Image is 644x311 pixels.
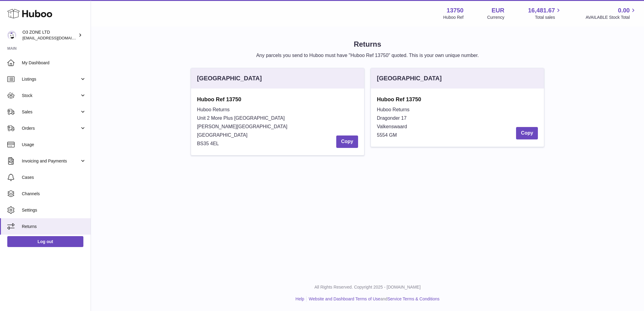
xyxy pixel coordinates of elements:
[528,6,555,15] span: 16,481.67
[516,127,538,139] button: Copy
[377,115,407,121] span: Dragonder 17
[377,132,397,138] span: 5554 GM
[197,74,262,82] div: [GEOGRAPHIC_DATA]
[309,296,380,301] a: Website and Dashboard Terms of Use
[22,76,80,82] span: Listings
[7,236,83,247] a: Log out
[618,6,630,15] span: 0.00
[307,296,439,302] li: and
[535,15,562,20] span: Total sales
[585,6,637,20] a: 0.00 AVAILABLE Stock Total
[377,107,410,112] span: Huboo Returns
[336,135,358,148] button: Copy
[22,29,77,41] div: O3 ZONE LTD
[528,6,562,20] a: 16,481.67 Total sales
[197,115,285,121] span: Unit 2 More Plus [GEOGRAPHIC_DATA]
[197,96,358,103] strong: Huboo Ref 13750
[22,60,86,66] span: My Dashboard
[585,15,637,20] span: AVAILABLE Stock Total
[197,141,219,146] span: BS35 4EL
[197,132,248,138] span: [GEOGRAPHIC_DATA]
[22,158,80,164] span: Invoicing and Payments
[387,296,440,301] a: Service Terms & Conditions
[101,39,634,49] h1: Returns
[22,175,86,180] span: Cases
[377,96,538,103] strong: Huboo Ref 13750
[447,6,464,15] strong: 13750
[197,124,287,129] span: [PERSON_NAME][GEOGRAPHIC_DATA]
[22,93,80,99] span: Stock
[377,124,407,129] span: Valkenswaard
[96,284,639,290] p: All Rights Reserved. Copyright 2025 - [DOMAIN_NAME]
[491,6,504,15] strong: EUR
[22,125,80,131] span: Orders
[22,191,86,197] span: Channels
[22,35,89,40] span: [EMAIL_ADDRESS][DOMAIN_NAME]
[377,74,442,82] div: [GEOGRAPHIC_DATA]
[101,52,634,59] p: Any parcels you send to Huboo must have "Huboo Ref 13750" quoted. This is your own unique number.
[487,15,505,20] div: Currency
[22,207,86,213] span: Settings
[7,31,16,40] img: hello@o3zoneltd.co.uk
[22,142,86,148] span: Usage
[22,224,86,229] span: Returns
[22,109,80,115] span: Sales
[443,15,464,20] div: Huboo Ref
[197,107,230,112] span: Huboo Returns
[296,296,304,301] a: Help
